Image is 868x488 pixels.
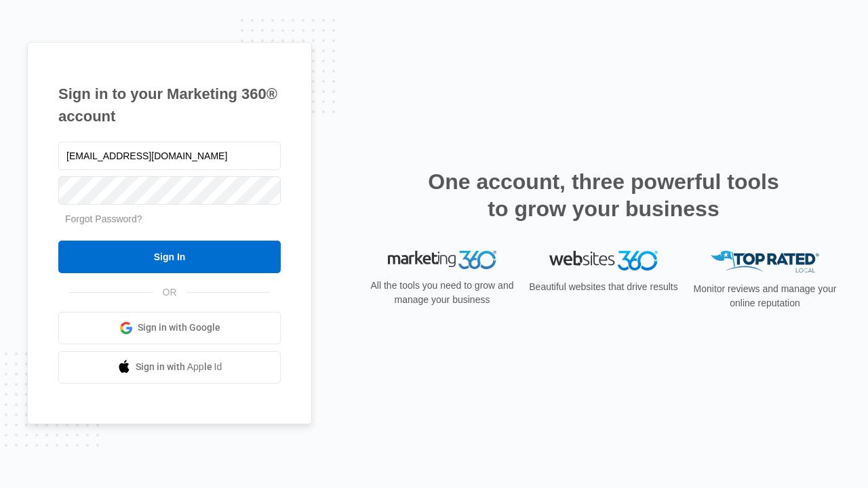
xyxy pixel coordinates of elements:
[58,351,281,384] a: Sign in with Apple Id
[138,321,220,335] span: Sign in with Google
[58,241,281,273] input: Sign In
[388,251,496,270] img: Marketing 360
[549,251,658,270] img: Websites 360
[58,312,281,344] a: Sign in with Google
[153,285,186,300] span: OR
[424,168,783,222] h2: One account, three powerful tools to grow your business
[711,251,819,273] img: Top Rated Local
[58,142,281,170] input: Email
[136,360,222,374] span: Sign in with Apple Id
[58,83,281,127] h1: Sign in to your Marketing 360® account
[366,279,518,307] p: All the tools you need to grow and manage your business
[689,282,841,310] p: Monitor reviews and manage your online reputation
[65,213,142,224] a: Forgot Password?
[528,280,679,294] p: Beautiful websites that drive results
